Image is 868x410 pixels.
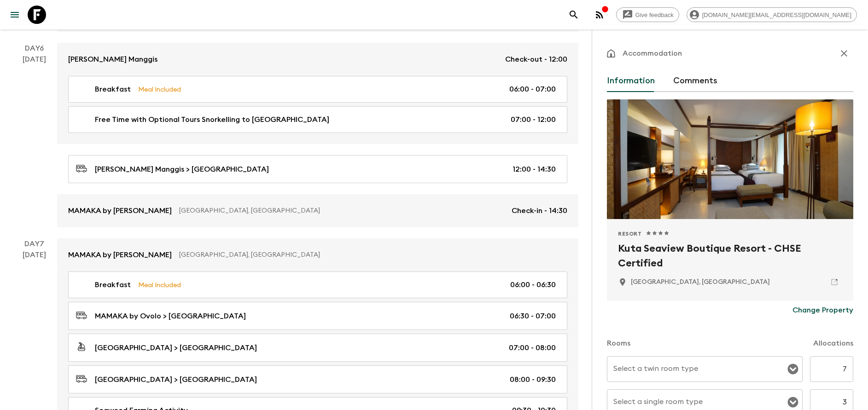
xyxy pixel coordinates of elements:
p: Day 6 [11,43,57,54]
p: 07:00 - 08:00 [509,342,556,353]
p: [GEOGRAPHIC_DATA] > [GEOGRAPHIC_DATA] [95,374,257,385]
button: Comments [673,70,717,92]
p: Check-out - 12:00 [505,54,567,65]
a: [PERSON_NAME] Manggis > [GEOGRAPHIC_DATA]12:00 - 14:30 [68,155,567,183]
p: 12:00 - 14:30 [513,164,556,175]
div: [DATE] [23,54,46,227]
p: Meal Included [138,84,181,94]
span: Give feedback [630,12,679,18]
p: Accommodation [623,48,682,59]
p: Breakfast [95,279,131,290]
p: [GEOGRAPHIC_DATA], [GEOGRAPHIC_DATA] [179,250,560,260]
p: Check-in - 14:30 [512,205,567,216]
p: Change Property [792,305,853,316]
button: search adventures [565,6,583,24]
a: [GEOGRAPHIC_DATA] > [GEOGRAPHIC_DATA]07:00 - 08:00 [68,334,567,362]
p: 06:30 - 07:00 [510,311,556,322]
p: 06:00 - 07:00 [509,84,556,95]
button: Change Property [792,301,853,319]
p: Bali, Indonesia [631,277,770,287]
p: 06:00 - 06:30 [510,279,556,290]
p: Day 7 [11,238,57,249]
a: BreakfastMeal Included06:00 - 06:30 [68,271,567,298]
button: menu [6,6,24,24]
p: MAMAKA by Ovolo > [GEOGRAPHIC_DATA] [95,311,246,322]
div: [DOMAIN_NAME][EMAIL_ADDRESS][DOMAIN_NAME] [687,7,857,22]
p: [PERSON_NAME] Manggis > [GEOGRAPHIC_DATA] [95,164,269,175]
p: Breakfast [95,84,131,95]
p: Meal Included [138,280,181,290]
p: 07:00 - 12:00 [511,114,556,125]
button: Open [786,363,799,375]
p: 08:00 - 09:30 [510,374,556,385]
a: MAMAKA by [PERSON_NAME][GEOGRAPHIC_DATA], [GEOGRAPHIC_DATA]Check-in - 14:30 [57,194,578,227]
a: MAMAKA by [PERSON_NAME][GEOGRAPHIC_DATA], [GEOGRAPHIC_DATA] [57,238,578,271]
p: Rooms [607,338,630,349]
p: [PERSON_NAME] Manggis [68,54,157,65]
p: MAMAKA by [PERSON_NAME] [68,249,172,260]
a: Give feedback [616,7,679,22]
p: [GEOGRAPHIC_DATA] > [GEOGRAPHIC_DATA] [95,342,257,353]
p: MAMAKA by [PERSON_NAME] [68,205,172,216]
div: Photo of Kuta Seaview Boutique Resort - CHSE Certified [607,99,853,219]
a: BreakfastMeal Included06:00 - 07:00 [68,76,567,103]
button: Information [607,70,655,92]
p: Free Time with Optional Tours Snorkelling to [GEOGRAPHIC_DATA] [95,114,329,125]
span: [DOMAIN_NAME][EMAIL_ADDRESS][DOMAIN_NAME] [697,12,856,18]
a: [PERSON_NAME] ManggisCheck-out - 12:00 [57,43,578,76]
a: MAMAKA by Ovolo > [GEOGRAPHIC_DATA]06:30 - 07:00 [68,302,567,330]
a: Free Time with Optional Tours Snorkelling to [GEOGRAPHIC_DATA]07:00 - 12:00 [68,106,567,133]
span: Resort [618,230,642,237]
p: Allocations [813,338,853,349]
h2: Kuta Seaview Boutique Resort - CHSE Certified [618,241,842,271]
p: [GEOGRAPHIC_DATA], [GEOGRAPHIC_DATA] [179,206,504,215]
button: Open [786,396,799,409]
a: [GEOGRAPHIC_DATA] > [GEOGRAPHIC_DATA]08:00 - 09:30 [68,365,567,393]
